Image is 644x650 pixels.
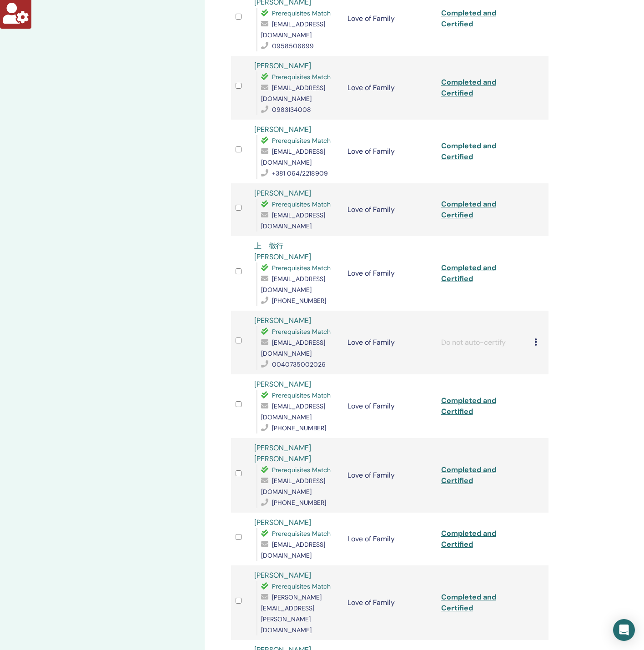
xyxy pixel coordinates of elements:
[272,360,326,368] span: 0040735002026
[272,200,331,208] span: Prerequisites Match
[261,20,325,39] span: [EMAIL_ADDRESS][DOMAIN_NAME]
[441,529,496,549] a: Completed and Certified
[343,311,436,374] td: Love of Family
[272,73,331,81] span: Prerequisites Match
[261,477,325,496] span: [EMAIL_ADDRESS][DOMAIN_NAME]
[343,56,436,120] td: Love of Family
[254,316,311,325] a: [PERSON_NAME]
[272,529,331,538] span: Prerequisites Match
[441,465,496,485] a: Completed and Certified
[441,396,496,416] a: Completed and Certified
[254,188,311,198] a: [PERSON_NAME]
[272,424,326,432] span: [PHONE_NUMBER]
[441,77,496,98] a: Completed and Certified
[261,275,325,294] span: [EMAIL_ADDRESS][DOMAIN_NAME]
[261,211,325,230] span: [EMAIL_ADDRESS][DOMAIN_NAME]
[441,199,496,220] a: Completed and Certified
[272,264,331,272] span: Prerequisites Match
[272,106,311,114] span: 0983134008
[343,374,436,438] td: Love of Family
[272,466,331,474] span: Prerequisites Match
[441,141,496,161] a: Completed and Certified
[261,540,325,559] span: [EMAIL_ADDRESS][DOMAIN_NAME]
[343,236,436,311] td: Love of Family
[272,42,314,50] span: 0958506699
[343,120,436,183] td: Love of Family
[254,61,311,71] a: [PERSON_NAME]
[272,499,326,507] span: [PHONE_NUMBER]
[254,570,311,580] a: [PERSON_NAME]
[254,241,311,262] a: 上 徹行 [PERSON_NAME]
[441,8,496,29] a: Completed and Certified
[272,582,331,590] span: Prerequisites Match
[272,9,331,17] span: Prerequisites Match
[272,136,331,145] span: Prerequisites Match
[261,84,325,103] span: [EMAIL_ADDRESS][DOMAIN_NAME]
[613,619,635,641] div: Open Intercom Messenger
[272,169,328,177] span: +381 064/2218909
[261,338,325,358] span: [EMAIL_ADDRESS][DOMAIN_NAME]
[261,402,325,421] span: [EMAIL_ADDRESS][DOMAIN_NAME]
[272,328,331,336] span: Prerequisites Match
[261,147,325,166] span: [EMAIL_ADDRESS][DOMAIN_NAME]
[441,263,496,283] a: Completed and Certified
[343,513,436,565] td: Love of Family
[254,379,311,389] a: [PERSON_NAME]
[343,438,436,513] td: Love of Family
[343,565,436,640] td: Love of Family
[272,391,331,399] span: Prerequisites Match
[343,183,436,236] td: Love of Family
[441,592,496,613] a: Completed and Certified
[254,125,311,134] a: [PERSON_NAME]
[261,593,322,634] span: [PERSON_NAME][EMAIL_ADDRESS][PERSON_NAME][DOMAIN_NAME]
[254,443,311,464] a: [PERSON_NAME] [PERSON_NAME]
[254,518,311,527] a: [PERSON_NAME]
[272,297,326,305] span: [PHONE_NUMBER]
